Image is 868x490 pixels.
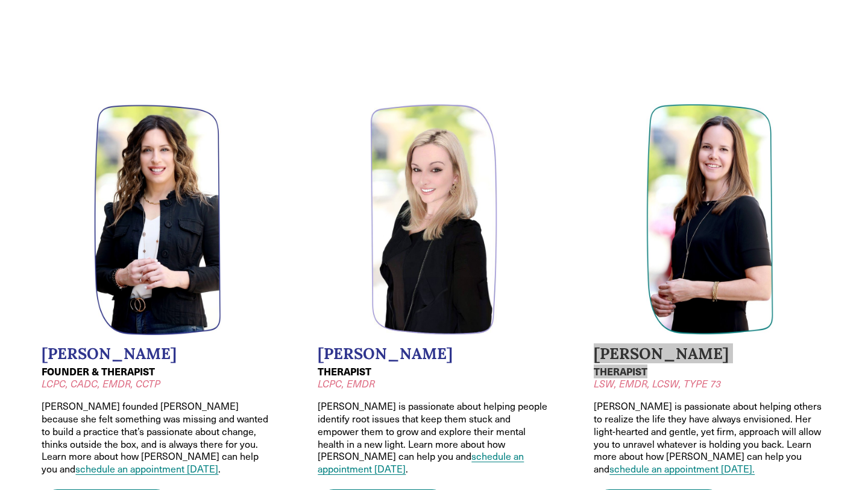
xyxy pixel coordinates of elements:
[318,364,371,378] strong: THERAPIST
[318,377,375,390] em: LCPC, EMDR
[609,462,755,475] a: schedule an appointment [DATE].
[594,364,647,378] strong: THERAPIST
[42,377,160,390] em: LCPC, CADC, EMDR, CCTP
[42,345,274,363] h2: [PERSON_NAME]
[594,400,826,476] p: [PERSON_NAME] is passionate about helping others to realize the life they have always envisioned....
[42,400,274,476] p: [PERSON_NAME] founded [PERSON_NAME] because she felt something was missing and wanted to build a ...
[594,345,826,363] h2: [PERSON_NAME]
[318,450,524,475] a: schedule an appointment [DATE]
[94,104,222,336] img: Headshot of Wendy Pawelski, LCPC, CADC, EMDR, CCTP. Wendy is a founder oft Ivy Lane Counseling
[594,377,721,390] em: LSW, EMDR, LCSW, TYPE 73
[370,104,498,336] img: Headshot of Jessica Wilkiel, LCPC, EMDR. Meghan is a therapist at Ivy Lane Counseling.
[75,462,218,475] a: schedule an appointment [DATE]
[318,345,550,363] h2: [PERSON_NAME]
[318,400,550,476] p: [PERSON_NAME] is passionate about helping people identify root issues that keep them stuck and em...
[42,364,155,378] strong: FOUNDER & THERAPIST
[646,104,774,336] img: Headshot of Jodi Kautz, LSW, EMDR, TYPE 73, LCSW. Jodi is a therapist at Ivy Lane Counseling.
